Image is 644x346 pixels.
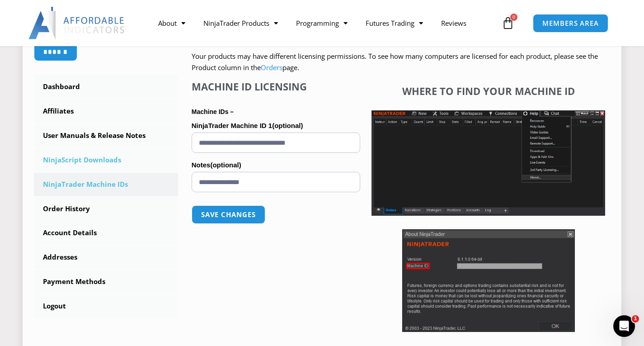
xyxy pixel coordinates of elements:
a: NinjaScript Downloads [34,148,178,172]
a: Orders [261,63,282,72]
nav: Menu [149,13,499,33]
iframe: Intercom live chat [613,315,635,337]
a: Logout [34,294,178,318]
img: Screenshot 2025-01-17 1155544 | Affordable Indicators – NinjaTrader [371,110,605,216]
a: Futures Trading [357,13,432,33]
a: NinjaTrader Machine IDs [34,173,178,196]
img: Screenshot 2025-01-17 114931 | Affordable Indicators – NinjaTrader [402,229,575,332]
strong: Machine IDs – [192,108,234,115]
button: Save changes [192,205,265,224]
h4: Machine ID Licensing [192,81,361,92]
a: Addresses [34,246,178,269]
a: Reviews [432,13,475,33]
a: Dashboard [34,75,178,99]
img: LogoAI | Affordable Indicators – NinjaTrader [28,7,126,39]
span: MEMBERS AREA [542,20,599,27]
span: 1 [632,315,639,322]
span: 0 [510,14,517,21]
h4: Where to find your Machine ID [371,85,605,97]
nav: Account pages [34,75,178,318]
span: (optional) [272,122,303,129]
a: Payment Methods [34,270,178,294]
a: 0 [488,10,528,36]
a: Programming [287,13,357,33]
a: NinjaTrader Products [194,13,287,33]
span: (optional) [210,161,241,169]
a: User Manuals & Release Notes [34,124,178,147]
label: Notes [192,158,361,172]
a: Order History [34,197,178,221]
a: Affiliates [34,100,178,123]
span: Your products may have different licensing permissions. To see how many computers are licensed fo... [192,52,598,72]
label: NinjaTrader Machine ID 1 [192,119,361,133]
a: About [149,13,194,33]
a: Account Details [34,221,178,245]
a: MEMBERS AREA [533,14,608,33]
